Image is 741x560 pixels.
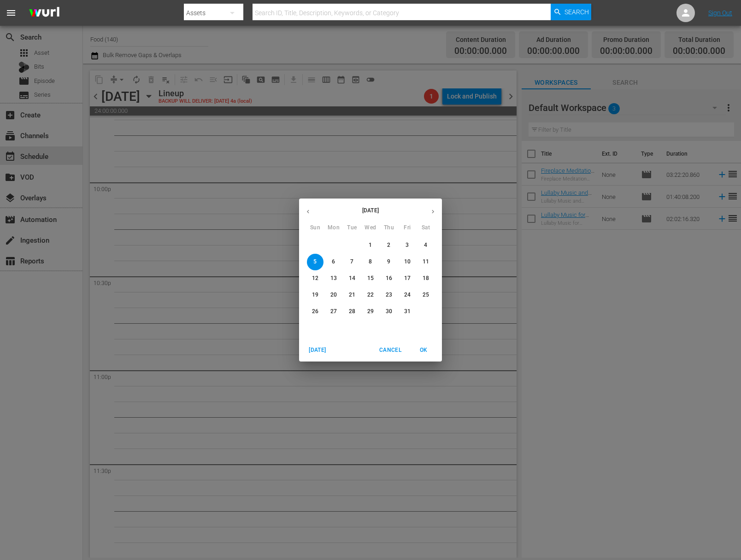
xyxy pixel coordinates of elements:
p: 18 [423,274,429,282]
img: ans4CAIJ8jUAAAAAAAAAAAAAAAAAAAAAAAAgQb4GAAAAAAAAAAAAAAAAAAAAAAAAJMjXAAAAAAAAAAAAAAAAAAAAAAAAgAT5G... [22,2,66,24]
p: 25 [423,291,429,299]
p: 3 [406,241,409,249]
button: 27 [325,303,342,320]
span: [DATE] [306,345,329,355]
button: 10 [399,254,416,270]
button: 14 [344,270,360,287]
span: Cancel [379,345,401,355]
p: 23 [386,291,392,299]
button: 7 [344,254,360,270]
button: 2 [381,237,397,254]
button: 1 [362,237,379,254]
p: 12 [312,274,318,282]
span: Sun [307,223,323,233]
button: 19 [307,287,323,303]
p: 22 [367,291,374,299]
button: 18 [418,270,434,287]
p: 17 [404,274,411,282]
span: Mon [325,223,342,233]
button: 30 [381,303,397,320]
p: 8 [369,258,372,266]
span: Thu [381,223,397,233]
p: 19 [312,291,318,299]
span: Wed [362,223,379,233]
button: 24 [399,287,416,303]
button: OK [409,343,438,358]
span: Sat [418,223,434,233]
button: 26 [307,303,323,320]
button: 21 [344,287,360,303]
button: 15 [362,270,379,287]
p: 28 [349,308,355,315]
p: 24 [404,291,411,299]
button: 13 [325,270,342,287]
p: 30 [386,308,392,315]
p: 5 [313,258,317,266]
p: [DATE] [317,206,424,215]
p: 15 [367,274,374,282]
button: 25 [418,287,434,303]
span: OK [412,345,435,355]
button: 23 [381,287,397,303]
button: 8 [362,254,379,270]
p: 7 [350,258,353,266]
span: Search [565,4,589,20]
p: 1 [369,241,372,249]
p: 6 [332,258,335,266]
button: 9 [381,254,397,270]
span: Tue [344,223,360,233]
p: 11 [423,258,429,266]
button: 6 [325,254,342,270]
button: 12 [307,270,323,287]
button: 22 [362,287,379,303]
p: 26 [312,308,318,315]
p: 10 [404,258,411,266]
a: Sign Out [708,9,732,17]
p: 21 [349,291,355,299]
p: 31 [404,308,411,315]
button: 4 [418,237,434,254]
p: 16 [386,274,392,282]
p: 9 [387,258,390,266]
button: 16 [381,270,397,287]
button: 20 [325,287,342,303]
button: [DATE] [303,343,332,358]
button: 29 [362,303,379,320]
p: 27 [330,308,337,315]
p: 20 [330,291,337,299]
button: 11 [418,254,434,270]
button: 28 [344,303,360,320]
button: 17 [399,270,416,287]
button: Cancel [376,343,405,358]
span: Fri [399,223,416,233]
button: 3 [399,237,416,254]
span: menu [6,7,17,18]
p: 4 [424,241,427,249]
p: 2 [387,241,390,249]
p: 29 [367,308,374,315]
button: 5 [307,254,323,270]
p: 13 [330,274,337,282]
button: 31 [399,303,416,320]
p: 14 [349,274,355,282]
